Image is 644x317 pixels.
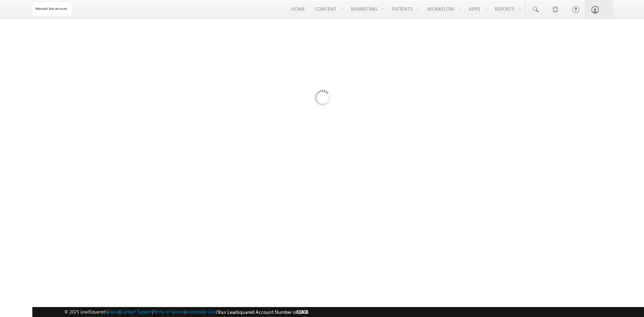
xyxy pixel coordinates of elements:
[186,309,216,314] a: Acceptable Use
[121,309,152,314] a: Contact Support
[32,2,72,16] img: Custom Logo
[108,309,119,314] a: About
[153,309,184,314] a: Terms of Service
[296,309,308,315] span: 63808
[217,309,308,315] span: Your Leadsquared Account Number is
[64,308,308,316] span: © 2025 LeadSquared | | | | |
[281,58,363,140] img: Loading...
